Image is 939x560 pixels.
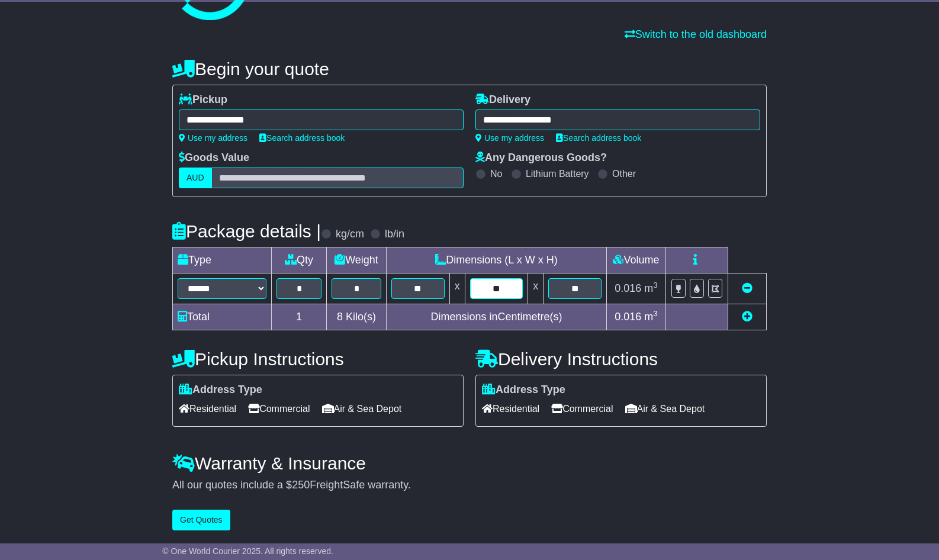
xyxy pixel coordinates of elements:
[172,479,767,492] div: All our quotes include a $ FreightSafe warranty.
[742,282,753,294] a: Remove this item
[179,168,212,188] label: AUD
[172,510,230,530] button: Get Quotes
[526,168,589,179] label: Lithium Battery
[322,400,402,418] span: Air & Sea Depot
[449,273,465,304] td: x
[179,384,262,397] label: Address Type
[272,247,327,273] td: Qty
[475,94,530,107] label: Delivery
[386,247,606,273] td: Dimensions (L x W x H)
[173,247,272,273] td: Type
[490,168,502,179] label: No
[556,133,641,143] a: Search address book
[475,152,607,165] label: Any Dangerous Goods?
[482,400,539,418] span: Residential
[292,479,310,491] span: 250
[173,304,272,330] td: Total
[742,311,753,323] a: Add new item
[385,228,404,241] label: lb/in
[172,453,767,473] h4: Warranty & Insurance
[551,400,613,418] span: Commercial
[386,304,606,330] td: Dimensions in Centimetre(s)
[615,282,641,294] span: 0.016
[625,400,705,418] span: Air & Sea Depot
[248,400,310,418] span: Commercial
[337,311,343,323] span: 8
[606,247,665,273] td: Volume
[272,304,327,330] td: 1
[482,384,565,397] label: Address Type
[475,349,767,369] h4: Delivery Instructions
[615,311,641,323] span: 0.016
[179,94,227,107] label: Pickup
[612,168,636,179] label: Other
[653,281,658,289] sup: 3
[259,133,345,143] a: Search address book
[644,282,658,294] span: m
[172,221,321,241] h4: Package details |
[172,349,464,369] h4: Pickup Instructions
[653,309,658,318] sup: 3
[162,546,333,556] span: © One World Courier 2025. All rights reserved.
[179,400,236,418] span: Residential
[644,311,658,323] span: m
[528,273,544,304] td: x
[475,133,544,143] a: Use my address
[336,228,364,241] label: kg/cm
[179,152,249,165] label: Goods Value
[327,247,387,273] td: Weight
[625,28,767,40] a: Switch to the old dashboard
[172,59,767,79] h4: Begin your quote
[179,133,247,143] a: Use my address
[327,304,387,330] td: Kilo(s)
